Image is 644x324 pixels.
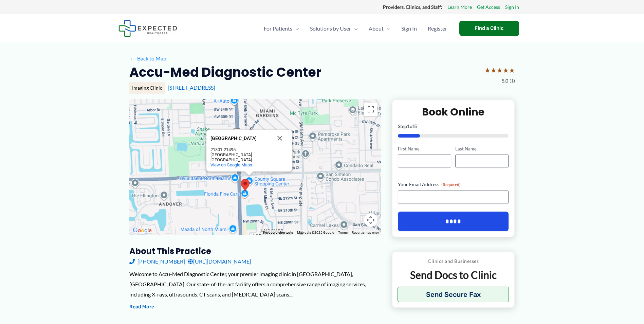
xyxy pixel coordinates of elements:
[118,20,177,37] img: Expected Healthcare Logo - side, dark font, small
[428,17,447,40] span: Register
[188,256,251,267] a: [URL][DOMAIN_NAME]
[422,17,453,40] a: Register
[396,17,422,40] a: Sign In
[510,76,515,85] span: (1)
[129,55,136,61] span: ←
[484,64,491,76] span: ★
[459,21,519,36] a: Find a Clinic
[509,64,515,76] span: ★
[129,82,165,94] div: Imaging Clinic
[447,3,472,12] a: Learn More
[338,231,348,234] a: Terms (opens in new tab)
[272,130,288,146] button: Close
[210,136,272,141] div: [GEOGRAPHIC_DATA]
[210,157,272,162] div: [GEOGRAPHIC_DATA]
[351,17,358,40] span: Menu Toggle
[477,3,500,12] a: Get Access
[129,246,381,256] h3: About this practice
[364,103,378,116] button: Toggle fullscreen view
[363,17,396,40] a: AboutMenu Toggle
[206,130,292,172] div: County Square Shopping Center
[210,147,272,152] div: 21301-21495
[131,226,153,235] a: Open this area in Google Maps (opens a new window)
[352,231,379,234] a: Report a map error
[369,17,384,40] span: About
[503,64,509,76] span: ★
[129,53,166,64] a: ←Back to Map
[407,123,410,129] span: 1
[401,17,417,40] span: Sign In
[297,231,334,234] span: Map data ©2025 Google
[264,17,292,40] span: For Patients
[384,17,390,40] span: Menu Toggle
[398,257,509,266] p: Clinics and Businesses
[441,182,461,187] span: (Required)
[497,64,503,76] span: ★
[258,17,305,40] a: For PatientsMenu Toggle
[210,152,272,157] div: [GEOGRAPHIC_DATA]
[258,17,453,40] nav: Primary Site Navigation
[502,76,508,85] span: 5.0
[491,64,497,76] span: ★
[129,64,321,80] h2: Accu-Med Diagnostic Center
[263,230,293,235] button: Keyboard shortcuts
[292,17,299,40] span: Menu Toggle
[398,124,509,129] p: Step of
[398,146,451,152] label: First Name
[364,213,378,227] button: Map camera controls
[210,162,252,167] a: View on Google Maps
[398,268,509,282] p: Send Docs to Clinic
[131,226,153,235] img: Google
[168,84,215,91] a: [STREET_ADDRESS]
[129,256,185,267] a: [PHONE_NUMBER]
[455,146,509,152] label: Last Name
[414,123,417,129] span: 5
[129,303,154,311] button: Read More
[305,17,363,40] a: Solutions by UserMenu Toggle
[129,269,381,299] div: Welcome to Accu-Med Diagnostic Center, your premier imaging clinic in [GEOGRAPHIC_DATA], [GEOGRAP...
[383,4,442,10] strong: Providers, Clinics, and Staff:
[310,17,351,40] span: Solutions by User
[398,181,509,188] label: Your Email Address
[505,3,519,12] a: Sign In
[398,287,509,302] button: Send Secure Fax
[398,105,509,119] h2: Book Online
